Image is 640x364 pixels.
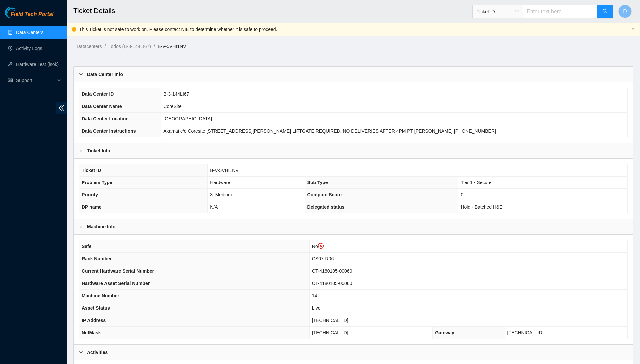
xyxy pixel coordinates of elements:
span: Field Tech Portal [11,11,53,18]
span: Ticket ID [477,7,519,17]
img: Akamai Technologies [5,7,34,18]
span: double-left [56,102,67,114]
span: close-circle [318,243,324,249]
span: No [312,244,324,249]
div: Ticket Info [74,143,633,158]
span: Current Hardware Serial Number [82,268,154,274]
a: Hardware Test (isok) [16,62,59,67]
span: [TECHNICAL_ID] [312,330,348,335]
a: Activity Logs [16,46,42,51]
span: Delegated status [307,204,345,210]
span: search [602,9,608,15]
span: Priority [82,192,98,197]
span: D [623,7,627,16]
span: DP name [82,204,102,210]
span: close [631,27,635,31]
span: [TECHNICAL_ID] [312,318,348,323]
span: Sub Type [307,180,328,185]
a: Data Centers [16,30,43,35]
span: Support [16,74,55,87]
span: [GEOGRAPHIC_DATA] [163,116,212,121]
span: 3. Medium [210,192,232,197]
span: Data Center ID [82,91,114,97]
span: Ticket ID [82,168,101,173]
span: Live [312,305,321,311]
span: B-V-5VHI1NV [210,168,239,173]
span: CS07-R06 [312,256,334,261]
span: 14 [312,293,317,298]
b: Ticket Info [87,147,110,154]
span: IP Address [82,318,106,323]
span: / [104,44,106,49]
span: Data Center Name [82,104,122,109]
button: search [597,5,613,18]
span: right [79,225,83,229]
span: Hold - Batched H&E [461,204,502,210]
span: Data Center Instructions [82,128,136,134]
span: read [8,78,13,83]
span: 0 [461,192,463,197]
div: Data Center Info [74,67,633,82]
span: CoreSite [163,104,181,109]
span: Tier 1 - Secure [461,180,491,185]
span: N/A [210,204,218,210]
a: Akamai TechnologiesField Tech Portal [5,12,53,21]
span: right [79,149,83,153]
span: CT-4180105-00060 [312,281,352,286]
span: CT-4180105-00060 [312,268,352,274]
span: / [154,44,155,49]
span: Hardware [210,180,230,185]
input: Enter text here... [523,5,597,18]
span: Asset Status [82,305,110,311]
span: right [79,72,83,76]
span: Gateway [435,330,454,335]
button: close [631,27,635,32]
span: NetMask [82,330,101,335]
button: D [618,5,632,18]
span: Compute Score [307,192,342,197]
a: Todos (B-3-144LI67) [108,44,151,49]
a: B-V-5VHI1NV [158,44,186,49]
div: Machine Info [74,219,633,234]
span: Safe [82,244,92,249]
span: Akamai c/o Coresite [STREET_ADDRESS][PERSON_NAME] LIFTGATE REQUIRED. NO DELIVERIES AFTER 4PM PT [... [163,128,496,134]
span: B-3-144LI67 [163,91,189,97]
span: Machine Number [82,293,119,298]
span: Data Center Location [82,116,129,121]
span: [TECHNICAL_ID] [507,330,544,335]
b: Machine Info [87,223,116,230]
span: Hardware Asset Serial Number [82,281,150,286]
span: Rack Number [82,256,112,261]
b: Data Center Info [87,71,123,78]
span: Problem Type [82,180,112,185]
span: right [79,350,83,354]
div: Activities [74,345,633,360]
a: Datacenters [77,44,102,49]
b: Activities [87,349,108,356]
